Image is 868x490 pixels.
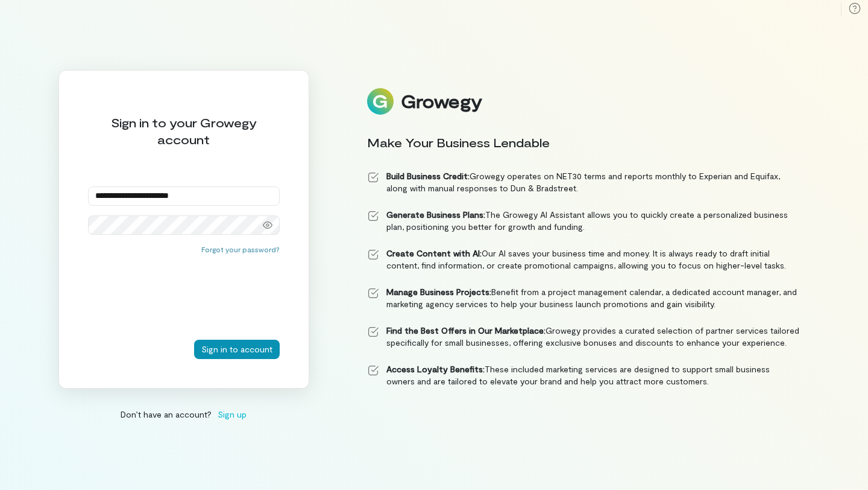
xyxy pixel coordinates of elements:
[386,248,482,258] strong: Create Content with AI:
[367,247,800,272] li: Our AI saves your business time and money. It is always ready to draft initial content, find info...
[386,209,485,220] strong: Generate Business Plans:
[201,244,280,254] button: Forgot your password?
[218,408,247,421] span: Sign up
[401,91,482,112] div: Growegy
[58,408,309,421] div: Don’t have an account?
[386,364,485,374] strong: Access Loyalty Benefits:
[367,363,800,387] li: These included marketing services are designed to support small business owners and are tailored ...
[367,134,800,151] div: Make Your Business Lendable
[88,114,280,148] div: Sign in to your Growegy account
[386,287,491,297] strong: Manage Business Projects:
[367,88,394,115] img: Logo
[194,340,280,359] button: Sign in to account
[367,325,800,349] li: Growegy provides a curated selection of partner services tailored specifically for small business...
[367,209,800,233] li: The Growegy AI Assistant allows you to quickly create a personalized business plan, positioning y...
[386,325,546,336] strong: Find the Best Offers in Our Marketplace:
[367,286,800,310] li: Benefit from a project management calendar, a dedicated account manager, and marketing agency ser...
[367,170,800,194] li: Growegy operates on NET30 terms and reports monthly to Experian and Equifax, along with manual re...
[386,171,470,181] strong: Build Business Credit:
